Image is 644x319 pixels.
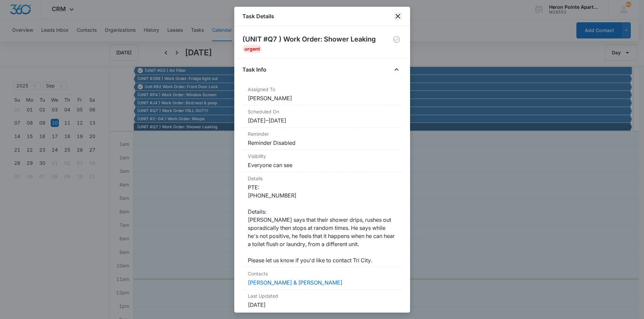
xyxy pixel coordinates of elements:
[248,130,397,137] dt: Reminder
[248,301,397,309] dd: [DATE]
[242,12,274,20] h1: Task Details
[248,116,397,125] dd: [DATE] – [DATE]
[391,64,402,75] button: Close
[242,150,402,172] div: VisibilityEveryone can see
[248,86,397,93] dt: Assigned To
[242,172,402,267] div: DetailsPTE: [PHONE_NUMBER] Details: [PERSON_NAME] says that their shower drips, rushes out sporad...
[248,183,397,264] dd: PTE: [PHONE_NUMBER] Details: [PERSON_NAME] says that their shower drips, rushes out sporadically ...
[248,175,397,182] dt: Details
[242,65,266,74] h4: Task Info
[248,270,397,277] dt: Contacts
[248,161,397,169] dd: Everyone can see
[248,108,397,115] dt: Scheduled On
[242,83,402,105] div: Assigned To[PERSON_NAME]
[242,105,402,128] div: Scheduled On[DATE]–[DATE]
[242,267,402,290] div: Contacts[PERSON_NAME] & [PERSON_NAME]
[242,128,402,150] div: ReminderReminder Disabled
[248,153,397,160] dt: Visibility
[248,279,342,286] a: [PERSON_NAME] & [PERSON_NAME]
[394,12,402,20] button: close
[248,139,397,147] dd: Reminder Disabled
[242,290,402,312] div: Last Updated[DATE]
[242,34,376,45] h2: (UNIT #Q7 ) Work Order: Shower Leaking
[242,45,262,53] div: Urgent
[248,292,397,299] dt: Last Updated
[248,94,397,102] dd: [PERSON_NAME]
